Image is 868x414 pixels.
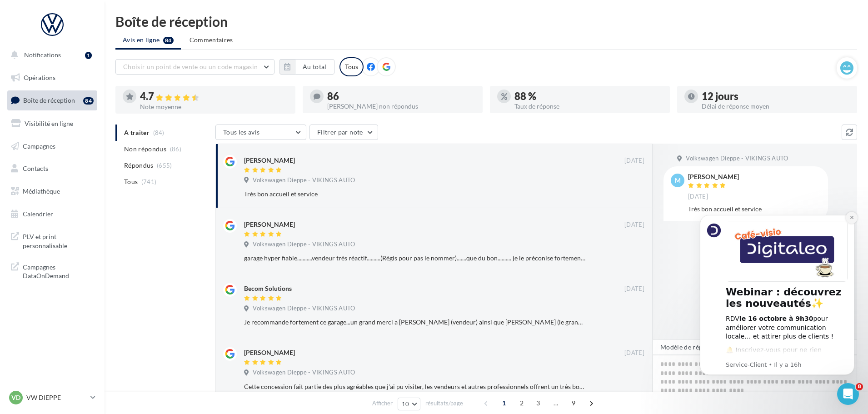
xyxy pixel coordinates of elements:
div: Becom Solutions [244,284,292,293]
div: Je recommande fortement ce garage...un grand merci a [PERSON_NAME] (vendeur) ainsi que [PERSON_NA... [244,318,585,327]
button: Tous les avis [215,125,306,140]
span: (655) [157,162,172,169]
span: Volkswagen Dieppe - VIKINGS AUTO [253,304,355,313]
a: Campagnes DataOnDemand [5,257,99,284]
div: Délai de réponse moyen [702,103,850,110]
span: Notifications [24,51,61,59]
div: Note moyenne [140,104,288,110]
span: [DATE] [624,221,644,229]
span: Visibilité en ligne [25,120,73,127]
span: 9 [566,396,581,410]
span: Campagnes [23,142,55,150]
span: 3 [531,396,545,410]
button: 10 [398,398,421,410]
span: Campagnes DataOnDemand [23,261,94,280]
a: PLV et print personnalisable [5,227,99,254]
button: Modèle de réponse [653,339,732,355]
button: Choisir un point de vente ou un code magasin [115,59,274,75]
span: (86) [170,145,181,153]
a: Contacts [5,159,99,178]
span: [DATE] [624,349,644,357]
div: Très bon accueil et service [244,190,585,199]
iframe: Intercom notifications message [686,204,868,409]
span: (741) [141,178,157,185]
span: Volkswagen Dieppe - VIKINGS AUTO [253,240,355,249]
span: résultats/page [425,399,463,408]
span: 2 [514,396,529,410]
a: Boîte de réception84 [5,90,99,110]
span: Non répondus [124,145,166,154]
span: [DATE] [688,193,708,201]
span: 10 [402,400,409,408]
div: [PERSON_NAME] [244,220,295,229]
span: Volkswagen Dieppe - VIKINGS AUTO [253,369,355,377]
span: Médiathèque [23,187,60,195]
div: [PERSON_NAME] [244,348,295,357]
span: Volkswagen Dieppe - VIKINGS AUTO [253,176,355,185]
a: Médiathèque [5,182,99,201]
button: Au total [295,59,334,75]
p: VW DIEPPE [26,393,87,402]
span: Tous [124,177,138,186]
div: 86 [327,91,475,101]
a: Visibilité en ligne [5,114,99,133]
div: 12 jours [702,91,850,101]
a: Campagnes [5,137,99,156]
div: 1 [85,52,92,59]
span: [DATE] [624,285,644,293]
span: Répondus [124,161,154,170]
a: VD VW DIEPPE [7,389,97,406]
div: Tous [339,57,364,76]
span: 1 [497,396,511,410]
div: [PERSON_NAME] [244,156,295,165]
iframe: Intercom live chat [837,383,859,405]
span: 8 [856,383,863,390]
button: Au total [279,59,334,75]
span: [DATE] [624,157,644,165]
span: Calendrier [23,210,53,218]
span: VD [11,393,20,402]
div: 4.7 [140,91,288,102]
div: Boîte de réception [115,15,857,28]
div: 84 [83,97,94,105]
div: garage hyper fiable...........vendeur très réactif..........(Régis pour pas le nommer).......que ... [244,254,585,263]
a: Calendrier [5,205,99,224]
span: Choisir un point de vente ou un code magasin [123,63,258,70]
div: [PERSON_NAME] non répondus [327,103,475,110]
span: Boîte de réception [23,96,75,104]
button: Notifications 1 [5,45,95,65]
span: Opérations [24,74,55,81]
button: Filtrer par note [309,125,378,140]
span: Afficher [372,399,393,408]
span: M [675,176,681,185]
span: Contacts [23,165,48,172]
span: PLV et print personnalisable [23,230,94,250]
div: Cette concession fait partie des plus agréables que j'ai pu visiter, les vendeurs et autres profe... [244,382,585,391]
span: Volkswagen Dieppe - VIKINGS AUTO [686,155,788,163]
div: Taux de réponse [514,103,663,110]
a: Opérations [5,68,99,87]
div: 88 % [514,91,663,101]
div: [PERSON_NAME] [688,174,739,180]
span: Commentaires [190,35,233,45]
span: Tous les avis [223,128,260,136]
span: ... [549,396,563,410]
